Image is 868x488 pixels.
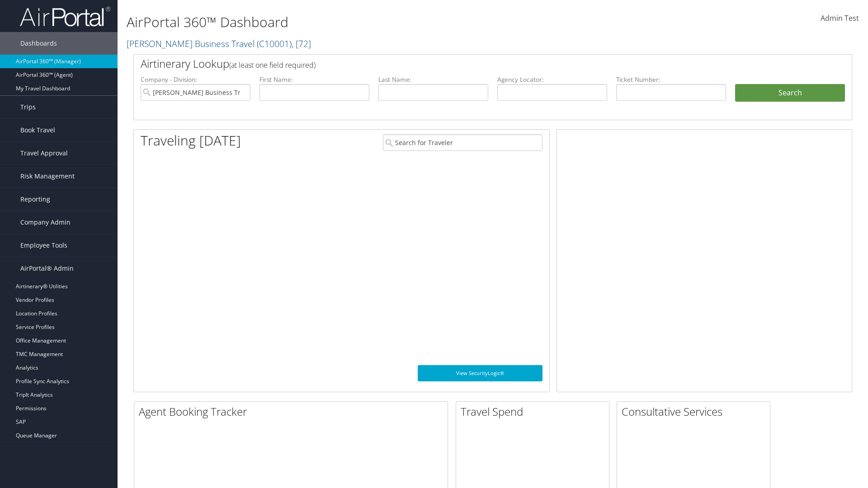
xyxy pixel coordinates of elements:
span: Admin Test [821,13,859,23]
img: airportal-logo.png [20,6,110,27]
span: ( C10001 ) [257,38,292,50]
h2: Agent Booking Tracker [139,404,448,419]
span: Travel Approval [20,142,68,164]
span: AirPortal® Admin [20,257,74,280]
label: Ticket Number: [616,75,726,84]
label: Agency Locator: [497,75,607,84]
span: , [ 72 ] [292,38,311,50]
span: Trips [20,96,36,118]
button: Search [735,84,845,102]
a: Admin Test [821,5,859,33]
a: [PERSON_NAME] Business Travel [127,38,311,50]
h2: Consultative Services [622,404,770,419]
span: Reporting [20,188,50,211]
label: Last Name: [378,75,488,84]
span: (at least one field required) [229,60,316,70]
h2: Travel Spend [461,404,609,419]
label: First Name: [259,75,369,84]
h2: Airtinerary Lookup [141,56,785,71]
label: Company - Division: [141,75,250,84]
input: Search for Traveler [383,134,542,151]
h1: Traveling [DATE] [141,131,241,150]
h1: AirPortal 360™ Dashboard [127,13,615,32]
span: Book Travel [20,119,55,141]
a: View SecurityLogic® [418,365,542,381]
span: Employee Tools [20,234,67,257]
span: Company Admin [20,211,71,234]
span: Risk Management [20,165,75,188]
span: Dashboards [20,32,57,55]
